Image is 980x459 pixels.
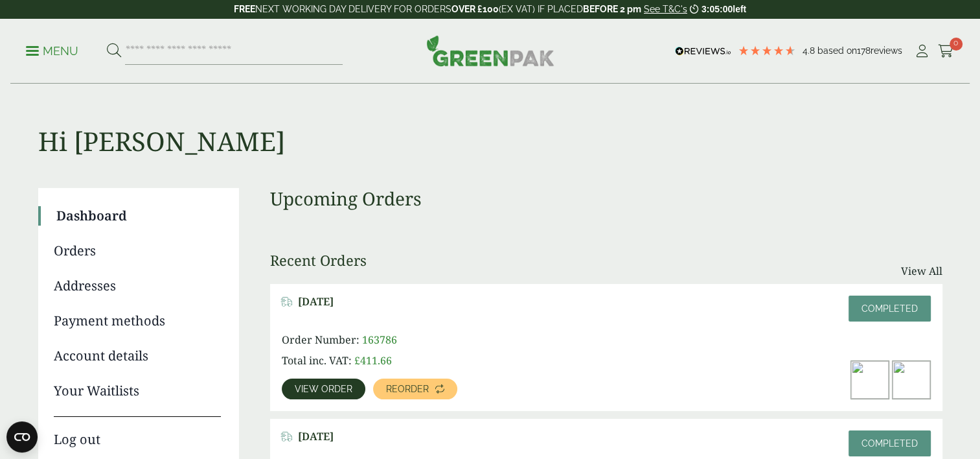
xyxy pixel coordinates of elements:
span: Completed [861,303,918,314]
span: [DATE] [298,296,334,308]
a: Dashboard [56,206,221,226]
span: left [733,4,746,14]
span: 178 [857,45,871,56]
span: Completed [861,438,918,449]
i: My Account [914,45,930,58]
a: 0 [938,41,954,61]
img: GreenPak Supplies [426,35,554,66]
a: See T&C's [644,4,687,14]
bdi: 411.66 [354,353,392,368]
i: Cart [938,45,954,58]
a: Menu [26,43,78,56]
div: 4.78 Stars [738,45,796,56]
a: Reorder [373,379,457,399]
img: 20oz-PET-Smoothie-Cup-with-Chocolate-milkshake-and-cream-300x200.jpg [851,361,889,399]
span: [DATE] [298,430,334,443]
strong: OVER £100 [451,4,499,14]
span: Order Number: [282,333,359,347]
strong: FREE [234,4,255,14]
a: Payment methods [54,311,221,331]
span: 163786 [362,333,397,347]
a: Addresses [54,276,221,296]
p: Menu [26,43,78,59]
a: Account details [54,346,221,366]
a: Log out [54,416,221,449]
span: View order [295,384,352,394]
a: View order [282,379,365,399]
img: Dome-with-hold-lid-300x200.png [893,361,930,399]
a: Your Waitlists [54,381,221,401]
a: View All [901,263,942,279]
h3: Upcoming Orders [270,188,942,210]
span: £ [354,353,360,368]
span: 0 [950,38,963,51]
span: 4.8 [803,45,817,56]
button: Open CMP widget [6,421,38,453]
span: Reorder [386,384,429,394]
h3: Recent Orders [270,252,367,268]
a: Orders [54,241,221,261]
strong: BEFORE 2 pm [583,4,641,14]
h1: Hi [PERSON_NAME] [38,84,942,157]
span: Based on [817,45,857,56]
span: Total inc. VAT: [282,353,352,368]
span: 3:05:00 [701,4,733,14]
span: reviews [871,45,902,56]
img: REVIEWS.io [675,47,731,56]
